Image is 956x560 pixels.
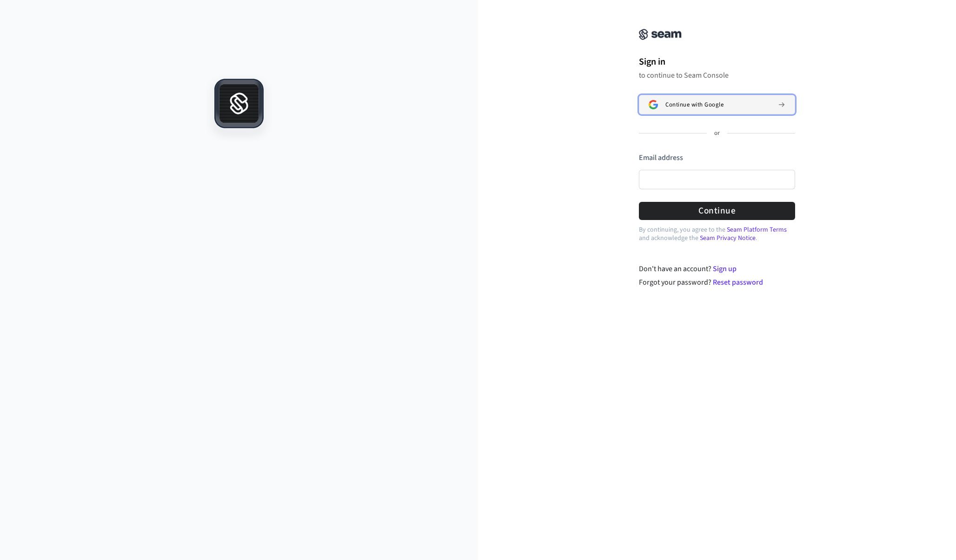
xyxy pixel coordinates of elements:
h1: Sign in [639,55,795,69]
div: Forgot your password? [639,277,796,288]
a: Seam Privacy Notice [700,233,756,243]
button: Sign in with GoogleContinue with Google [639,95,795,114]
label: Email address [639,153,683,163]
p: to continue to Seam Console [639,71,795,80]
div: Don't have an account? [639,263,796,274]
a: Reset password [713,277,763,287]
img: Sign in with Google [649,100,658,109]
button: Continue [639,202,795,220]
a: Seam Platform Terms [727,225,787,234]
p: By continuing, you agree to the and acknowledge the . [639,226,795,242]
span: Continue with Google [665,101,724,108]
img: Seam Console [639,29,682,40]
a: Sign up [713,264,737,274]
p: or [714,129,720,138]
